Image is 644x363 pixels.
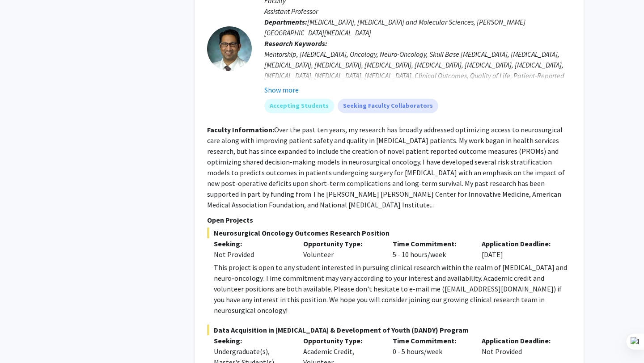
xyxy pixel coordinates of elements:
p: Seeking: [214,238,290,249]
iframe: Chat [7,323,38,356]
mat-chip: Seeking Faculty Collaborators [338,99,438,113]
p: Seeking: [214,335,290,346]
span: [MEDICAL_DATA], [MEDICAL_DATA] and Molecular Sciences, [PERSON_NAME][GEOGRAPHIC_DATA][MEDICAL_DATA] [264,17,525,37]
p: Opportunity Type: [303,335,379,346]
span: Data Acquisition in [MEDICAL_DATA] & Development of Youth (DANDY) Program [207,325,571,335]
span: Neurosurgical Oncology Outcomes Research Position [207,228,571,238]
mat-chip: Accepting Students [264,99,334,113]
p: Assistant Professor [264,6,571,17]
button: Show more [264,84,299,95]
fg-read-more: Over the past ten years, my research has broadly addressed optimizing access to neurosurgical car... [207,125,565,209]
p: Open Projects [207,215,571,225]
div: This project is open to any student interested in pursuing clinical research within the realm of ... [214,262,571,316]
b: Faculty Information: [207,125,274,134]
div: [DATE] [475,238,564,260]
p: Opportunity Type: [303,238,379,249]
div: Mentorship, [MEDICAL_DATA], Oncology, Neuro-Oncology, Skull Base [MEDICAL_DATA], [MEDICAL_DATA], ... [264,49,571,113]
b: Research Keywords: [264,39,327,48]
p: Application Deadline: [482,335,558,346]
div: Not Provided [214,249,290,260]
p: Application Deadline: [482,238,558,249]
div: 5 - 10 hours/week [386,238,475,260]
p: Time Commitment: [393,335,469,346]
p: Time Commitment: [393,238,469,249]
b: Departments: [264,17,307,26]
div: Volunteer [297,238,386,260]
